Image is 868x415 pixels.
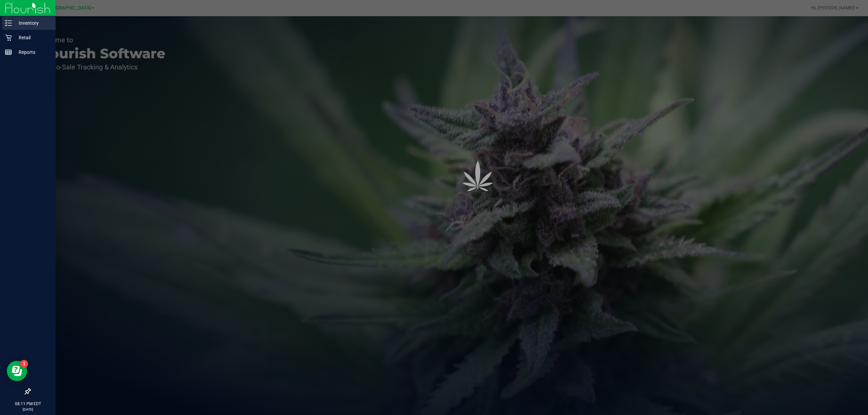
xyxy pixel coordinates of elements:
[5,34,12,41] inline-svg: Retail
[5,49,12,56] inline-svg: Reports
[3,401,53,407] p: 08:11 PM EDT
[12,34,53,42] p: Retail
[7,361,27,381] iframe: Resource center
[12,19,53,27] p: Inventory
[12,48,53,56] p: Reports
[20,360,28,368] iframe: Resource center unread badge
[5,20,12,26] inline-svg: Inventory
[3,407,53,412] p: [DATE]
